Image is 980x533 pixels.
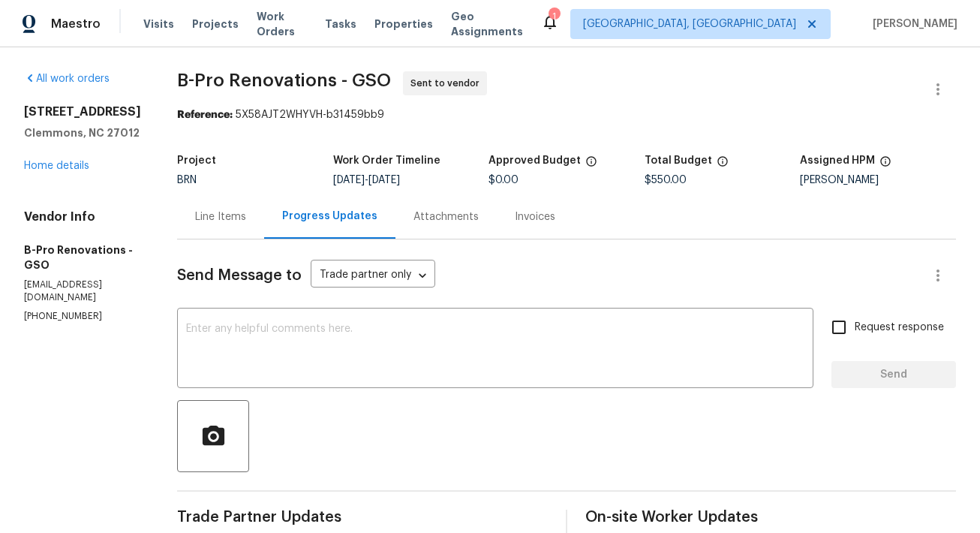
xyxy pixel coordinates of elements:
[177,107,956,122] div: 5X58AJT2WHYVH-b31459bb9
[24,74,110,84] a: All work orders
[368,175,400,185] span: [DATE]
[282,209,377,224] div: Progress Updates
[515,209,555,224] div: Invoices
[800,175,956,185] div: [PERSON_NAME]
[177,110,233,120] b: Reference:
[24,161,89,171] a: Home details
[177,175,197,185] span: BRN
[583,17,796,32] span: [GEOGRAPHIC_DATA], [GEOGRAPHIC_DATA]
[24,104,141,119] h2: [STREET_ADDRESS]
[645,155,712,166] h5: Total Budget
[24,310,141,323] p: [PHONE_NUMBER]
[24,125,141,140] h5: Clemmons, NC 27012
[325,19,356,29] span: Tasks
[24,209,141,224] h4: Vendor Info
[24,279,141,304] p: [EMAIL_ADDRESS][DOMAIN_NAME]
[879,155,891,175] span: The hpm assigned to this work order.
[177,268,302,283] span: Send Message to
[549,9,559,24] div: 1
[24,242,141,273] h5: B-Pro Renovations - GSO
[800,155,875,166] h5: Assigned HPM
[311,263,435,288] div: Trade partner only
[585,155,597,175] span: The total cost of line items that have been approved by both Opendoor and the Trade Partner. This...
[585,510,956,525] span: On-site Worker Updates
[645,175,687,185] span: $550.00
[177,71,391,89] span: B-Pro Renovations - GSO
[333,175,400,185] span: -
[410,76,485,91] span: Sent to vendor
[413,209,479,224] div: Attachments
[177,155,216,166] h5: Project
[717,155,729,175] span: The total cost of line items that have been proposed by Opendoor. This sum includes line items th...
[177,510,548,525] span: Trade Partner Updates
[51,17,101,32] span: Maestro
[855,320,944,336] span: Request response
[333,155,440,166] h5: Work Order Timeline
[257,9,307,39] span: Work Orders
[488,155,581,166] h5: Approved Budget
[195,209,246,224] div: Line Items
[143,17,174,32] span: Visits
[488,175,519,185] span: $0.00
[374,17,433,32] span: Properties
[451,9,523,39] span: Geo Assignments
[867,17,957,32] span: [PERSON_NAME]
[192,17,239,32] span: Projects
[333,175,365,185] span: [DATE]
